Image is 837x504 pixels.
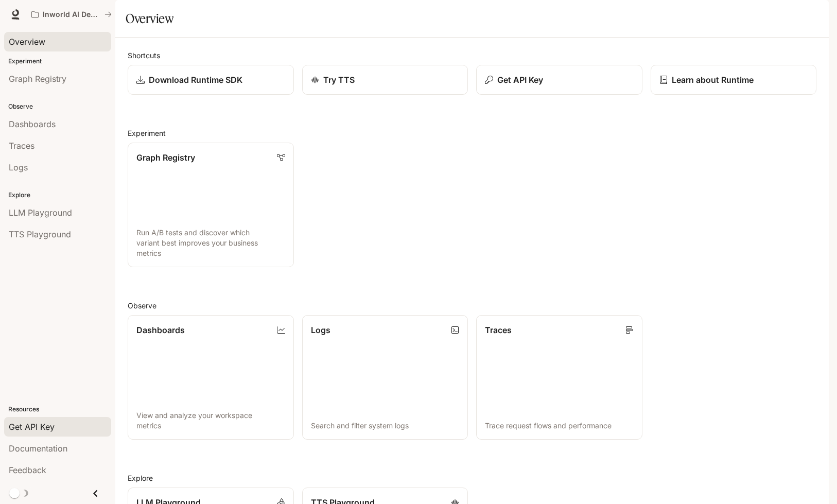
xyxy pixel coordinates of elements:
button: All workspaces [27,4,116,25]
a: Download Runtime SDK [128,65,294,95]
h1: Overview [126,8,173,29]
a: Graph RegistryRun A/B tests and discover which variant best improves your business metrics [128,143,294,267]
p: Search and filter system logs [311,421,460,431]
a: Learn about Runtime [651,65,817,95]
p: Download Runtime SDK [149,74,242,86]
a: LogsSearch and filter system logs [302,315,468,440]
p: View and analyze your workspace metrics [136,410,285,431]
a: DashboardsView and analyze your workspace metrics [128,315,294,440]
p: Run A/B tests and discover which variant best improves your business metrics [136,228,285,258]
p: Trace request flows and performance [485,421,634,431]
p: Inworld AI Demos [43,10,100,19]
h2: Experiment [128,128,816,138]
button: Get API Key [476,65,642,95]
p: Learn about Runtime [672,74,754,86]
p: Get API Key [497,74,543,86]
h2: Observe [128,300,816,311]
p: Traces [485,324,512,336]
p: Logs [311,324,330,336]
a: TracesTrace request flows and performance [476,315,642,440]
p: Try TTS [323,74,355,86]
a: Try TTS [302,65,468,95]
p: Dashboards [136,324,185,336]
h2: Shortcuts [128,50,816,61]
p: Graph Registry [136,151,195,164]
h2: Explore [128,473,816,483]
